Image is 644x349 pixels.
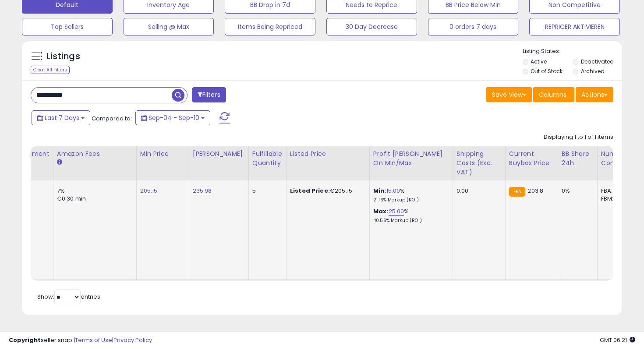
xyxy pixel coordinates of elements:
[386,187,400,195] a: 15.00
[135,110,210,125] button: Sep-04 - Sep-10
[31,66,70,74] div: Clear All Filters
[531,67,563,75] label: Out of Stock
[369,146,453,180] th: The percentage added to the cost of goods (COGS) that forms the calculator for Min & Max prices.
[92,114,132,123] span: Compared to:
[252,187,280,195] div: 5
[373,187,386,195] b: Min:
[22,18,113,35] button: Top Sellers
[290,187,363,195] div: €205.15
[562,187,591,195] div: 0%
[290,149,366,159] div: Listed Price
[16,187,46,195] div: 9.54
[373,207,389,215] b: Max:
[193,187,212,195] a: 235.98
[601,195,630,203] div: FBM: 9
[252,149,283,168] div: Fulfillable Quantity
[113,336,152,344] a: Privacy Policy
[57,195,130,203] div: €0.30 min
[576,87,613,102] button: Actions
[57,149,133,159] div: Amazon Fees
[373,208,446,224] div: %
[46,50,80,63] h5: Listings
[124,18,214,35] button: Selling @ Max
[192,87,226,102] button: Filters
[32,110,90,125] button: Last 7 Days
[456,149,502,177] div: Shipping Costs (Exc. VAT)
[389,207,404,216] a: 25.00
[75,336,112,344] a: Terms of Use
[562,149,594,168] div: BB Share 24h.
[45,113,79,122] span: Last 7 Days
[149,113,199,122] span: Sep-04 - Sep-10
[140,187,158,195] a: 205.15
[373,197,446,203] p: 21.16% Markup (ROI)
[527,187,543,195] span: 203.8
[529,18,620,35] button: REPRICER AKTIVIEREN
[37,293,100,301] span: Show: entries
[140,149,185,159] div: Min Price
[373,218,446,224] p: 40.56% Markup (ROI)
[57,187,130,195] div: 7%
[225,18,315,35] button: Items Being Repriced
[581,58,614,65] label: Deactivated
[290,187,330,195] b: Listed Price:
[581,67,605,75] label: Archived
[539,90,566,99] span: Columns
[9,336,152,345] div: seller snap | |
[373,187,446,203] div: %
[486,87,532,102] button: Save View
[509,187,525,197] small: FBA
[523,47,623,56] p: Listing States:
[601,149,633,168] div: Num of Comp.
[16,149,50,168] div: Fulfillment Cost
[193,149,245,159] div: [PERSON_NAME]
[456,187,499,195] div: 0.00
[531,58,547,65] label: Active
[428,18,519,35] button: 0 orders 7 days
[601,187,630,195] div: FBA: 10
[544,133,613,141] div: Displaying 1 to 1 of 1 items
[373,149,449,168] div: Profit [PERSON_NAME] on Min/Max
[9,336,41,344] strong: Copyright
[533,87,574,102] button: Columns
[57,159,62,166] small: Amazon Fees.
[509,149,554,168] div: Current Buybox Price
[326,18,417,35] button: 30 Day Decrease
[600,336,635,344] span: 2025-09-18 06:21 GMT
